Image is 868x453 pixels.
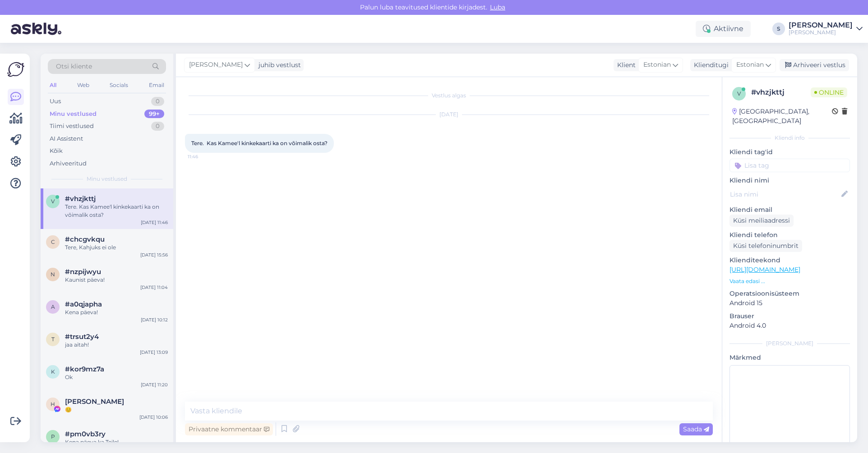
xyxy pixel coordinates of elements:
div: 0 [151,122,164,131]
input: Lisa tag [729,159,850,172]
div: Ok [65,373,168,381]
span: Minu vestlused [87,175,127,183]
p: Operatsioonisüsteem [729,289,850,298]
span: k [51,368,55,375]
div: juhib vestlust [255,60,301,70]
p: Android 4.0 [729,321,850,330]
div: Kliendi info [729,134,850,142]
div: Küsi telefoninumbrit [729,240,802,252]
div: Küsi meiliaadressi [729,215,794,227]
span: #chcgvkqu [65,235,105,243]
span: n [51,271,55,278]
span: Otsi kliente [56,62,92,71]
div: Vestlus algas [185,92,713,100]
span: 11:46 [188,153,222,160]
div: Kena päeva! [65,308,168,316]
div: Socials [108,79,130,91]
div: Klienditugi [690,60,729,70]
p: Klienditeekond [729,256,850,265]
div: Tiimi vestlused [50,122,94,131]
p: Kliendi tag'id [729,147,850,157]
div: [DATE] 10:06 [139,414,168,421]
span: p [51,433,55,440]
div: [DATE] 11:20 [141,381,168,388]
span: #pm0vb3ry [65,430,106,438]
p: Vaata edasi ... [729,277,850,285]
p: Kliendi telefon [729,230,850,240]
img: Askly Logo [7,61,24,78]
div: Tere, Kahjuks ei ole [65,243,168,252]
span: a [51,303,55,310]
div: Kõik [50,146,63,156]
div: Minu vestlused [50,110,97,119]
div: Klient [614,60,636,70]
div: 99+ [144,110,164,119]
div: Uus [50,97,61,106]
p: Android 15 [729,298,850,308]
span: [PERSON_NAME] [189,60,243,70]
span: Luba [487,3,508,11]
div: Web [75,79,91,91]
span: Saada [683,425,709,433]
div: [DATE] 15:56 [140,252,168,258]
div: Privaatne kommentaar [185,423,273,435]
p: Kliendi email [729,205,850,215]
div: jaa aitah! [65,341,168,349]
div: [DATE] 11:46 [141,219,168,226]
span: Online [811,87,847,97]
div: AI Assistent [50,134,83,143]
p: Märkmed [729,353,850,362]
a: [URL][DOMAIN_NAME] [729,265,800,274]
div: [PERSON_NAME] [789,29,853,36]
div: All [48,79,58,91]
div: [GEOGRAPHIC_DATA], [GEOGRAPHIC_DATA] [732,107,832,126]
span: #trsut2y4 [65,333,99,341]
div: Arhiveeri vestlus [780,59,849,71]
div: [DATE] [185,110,713,119]
span: v [737,90,741,97]
div: Arhiveeritud [50,159,87,168]
span: H [51,401,55,407]
span: #kor9mz7a [65,365,104,373]
div: 0 [151,97,164,106]
div: [DATE] 11:04 [140,284,168,291]
span: v [51,198,55,205]
div: [DATE] 10:12 [141,316,168,323]
span: #vhzjkttj [65,195,96,203]
span: Estonian [643,60,671,70]
div: Email [147,79,166,91]
div: [DATE] 13:09 [140,349,168,356]
a: [PERSON_NAME][PERSON_NAME] [789,22,863,36]
div: Aktiivne [696,21,751,37]
div: # vhzjkttj [751,87,811,98]
div: [PERSON_NAME] [729,339,850,348]
input: Lisa nimi [730,189,840,199]
span: Tere. Kas Kamee'l kinkekaarti ka on võimalik osta? [191,140,328,146]
div: Tere. Kas Kamee'l kinkekaarti ka on võimalik osta? [65,203,168,219]
span: c [51,238,55,245]
div: [PERSON_NAME] [789,22,853,29]
div: 😊 [65,406,168,414]
span: Helen Laaneoja [65,398,124,406]
p: Brauser [729,311,850,321]
p: Kliendi nimi [729,176,850,185]
span: t [51,336,55,343]
span: Estonian [736,60,764,70]
span: #a0qjapha [65,300,102,308]
div: S [772,23,785,35]
div: Kaunist päeva! [65,276,168,284]
span: #nzpijwyu [65,268,101,276]
div: Kena päeva ka Teile! [65,438,168,446]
